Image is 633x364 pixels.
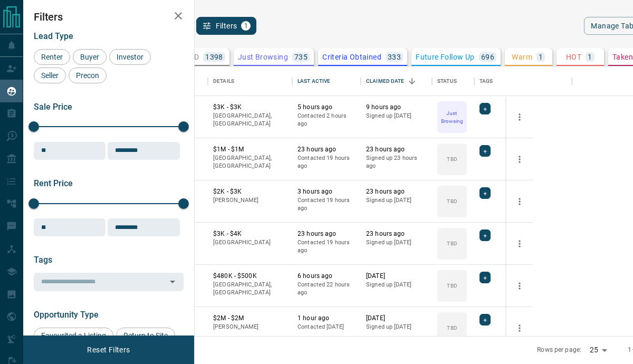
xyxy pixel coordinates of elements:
[37,331,110,340] span: Favourited a Listing
[213,66,234,96] div: Details
[213,229,287,238] p: $3K - $4K
[366,145,427,154] p: 23 hours ago
[479,66,493,96] div: Tags
[298,66,330,96] div: Last Active
[113,53,147,61] span: Investor
[483,103,487,114] span: +
[474,66,572,96] div: Tags
[588,53,592,61] p: 1
[447,240,457,247] p: TBD
[292,66,361,96] div: Last Active
[483,188,487,198] span: +
[366,196,427,205] p: Signed up [DATE]
[366,187,427,196] p: 23 hours ago
[483,314,487,325] span: +
[298,112,356,128] p: Contacted 2 hours ago
[447,197,457,205] p: TBD
[213,196,287,205] p: [PERSON_NAME]
[479,229,491,241] div: +
[34,68,66,83] div: Seller
[479,272,491,283] div: +
[512,151,527,167] button: more
[73,49,107,65] div: Buyer
[512,109,527,125] button: more
[479,145,491,157] div: +
[213,103,287,112] p: $3K - $3K
[80,341,137,359] button: Reset Filters
[238,53,288,61] p: Just Browsing
[539,53,543,61] p: 1
[298,314,356,323] p: 1 hour ago
[109,49,151,65] div: Investor
[361,66,432,96] div: Claimed Date
[566,53,581,61] p: HOT
[512,194,527,209] button: more
[366,112,427,120] p: Signed up [DATE]
[479,187,491,199] div: +
[294,53,308,61] p: 735
[120,331,171,340] span: Return to Site
[298,281,356,297] p: Contacted 22 hours ago
[537,346,581,355] p: Rows per page:
[322,53,381,61] p: Criteria Obtained
[298,229,356,238] p: 23 hours ago
[432,66,474,96] div: Status
[405,74,419,89] button: Sort
[165,274,180,289] button: Open
[37,71,62,80] span: Seller
[298,323,356,331] p: Contacted [DATE]
[205,53,223,61] p: 1398
[34,328,113,343] div: Favourited a Listing
[479,103,491,114] div: +
[366,229,427,238] p: 23 hours ago
[512,320,527,336] button: more
[366,66,405,96] div: Claimed Date
[213,187,287,196] p: $2K - $3K
[298,272,356,281] p: 6 hours ago
[34,49,70,65] div: Renter
[213,314,287,323] p: $2M - $2M
[116,328,175,343] div: Return to Site
[34,178,73,188] span: Rent Price
[34,11,184,23] h2: Filters
[298,145,356,154] p: 23 hours ago
[69,68,107,83] div: Precon
[512,278,527,294] button: more
[298,154,356,170] p: Contacted 19 hours ago
[213,272,287,281] p: $480K - $500K
[298,196,356,213] p: Contacted 19 hours ago
[479,314,491,325] div: +
[298,103,356,112] p: 5 hours ago
[388,53,401,61] p: 333
[586,342,611,358] div: 25
[483,146,487,156] span: +
[242,22,250,30] span: 1
[213,112,287,128] p: [GEOGRAPHIC_DATA], [GEOGRAPHIC_DATA]
[447,324,457,332] p: TBD
[438,109,466,125] p: Just Browsing
[213,323,287,331] p: [PERSON_NAME]
[366,272,427,281] p: [DATE]
[366,314,427,323] p: [DATE]
[134,66,208,96] div: Name
[437,66,457,96] div: Status
[512,53,532,61] p: Warm
[366,238,427,247] p: Signed up [DATE]
[447,282,457,290] p: TBD
[37,53,66,61] span: Renter
[481,53,494,61] p: 696
[72,71,103,80] span: Precon
[34,255,52,265] span: Tags
[366,103,427,112] p: 9 hours ago
[512,236,527,252] button: more
[483,272,487,283] span: +
[366,154,427,170] p: Signed up 23 hours ago
[213,238,287,247] p: [GEOGRAPHIC_DATA]
[483,230,487,241] span: +
[298,238,356,255] p: Contacted 19 hours ago
[34,31,73,41] span: Lead Type
[213,154,287,170] p: [GEOGRAPHIC_DATA], [GEOGRAPHIC_DATA]
[416,53,474,61] p: Future Follow Up
[76,53,103,61] span: Buyer
[213,145,287,154] p: $1M - $1M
